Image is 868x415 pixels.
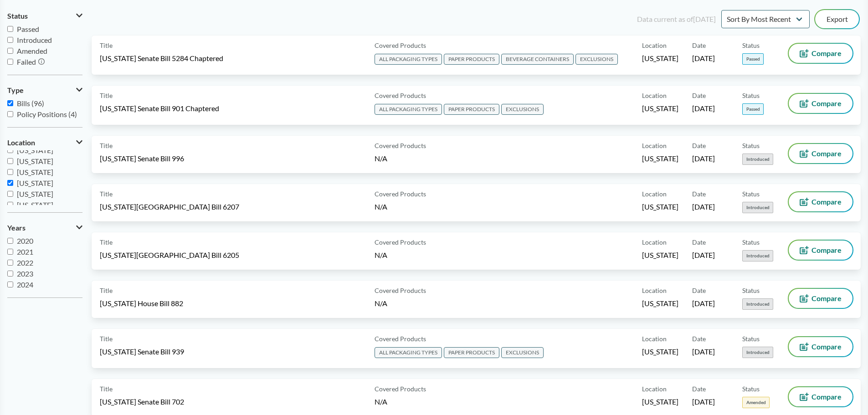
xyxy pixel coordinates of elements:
span: N/A [375,299,387,307]
input: Amended [7,48,13,54]
span: Location [642,91,667,100]
span: Compare [812,198,842,205]
span: [US_STATE] Senate Bill 702 [100,397,184,407]
span: N/A [375,154,387,163]
span: [US_STATE] [17,168,53,176]
span: BEVERAGE CONTAINERS [501,54,574,65]
span: Introduced [742,250,773,261]
span: Policy Positions (4) [17,110,77,118]
span: Title [100,41,113,50]
input: [US_STATE] [7,147,13,153]
span: Status [742,189,760,199]
span: Date [692,189,706,199]
span: 2022 [17,258,33,267]
span: [US_STATE] [642,298,678,308]
span: Covered Products [375,384,426,394]
input: 2024 [7,282,13,287]
span: Status [742,237,760,247]
button: Compare [789,192,853,211]
span: Date [692,91,706,100]
span: N/A [375,397,387,406]
span: [DATE] [692,53,715,63]
span: 2020 [17,236,33,245]
span: EXCLUSIONS [575,54,618,65]
span: Status [742,41,760,50]
span: ALL PACKAGING TYPES [375,54,442,65]
input: Passed [7,26,13,32]
button: Compare [789,44,853,63]
span: [DATE] [692,103,715,113]
span: Introduced [742,202,773,213]
span: Covered Products [375,91,426,100]
span: Location [642,334,667,343]
span: [US_STATE] [642,202,678,212]
span: Status [742,141,760,150]
span: Compare [812,150,842,157]
span: Date [692,286,706,295]
button: Years [7,220,82,236]
span: [US_STATE] Senate Bill 996 [100,154,184,164]
span: Covered Products [375,189,426,199]
input: [US_STATE] [7,180,13,186]
span: [US_STATE][GEOGRAPHIC_DATA] Bill 6205 [100,250,239,260]
span: Location [642,384,667,394]
span: [DATE] [692,250,715,260]
span: Covered Products [375,237,426,247]
span: Introduced [742,298,773,310]
span: PAPER PRODUCTS [444,347,499,358]
span: Location [642,141,667,150]
span: Years [7,224,26,232]
span: Status [742,286,760,295]
button: Type [7,82,82,98]
input: 2021 [7,249,13,255]
span: Location [642,189,667,199]
input: [US_STATE] [7,169,13,175]
span: Failed [17,57,36,66]
span: Compare [812,393,842,400]
span: [US_STATE] [642,103,678,113]
span: Compare [812,295,842,302]
span: Introduced [742,347,773,358]
span: Title [100,91,113,100]
span: [US_STATE] [17,179,53,187]
span: 2021 [17,247,33,256]
span: Title [100,141,113,150]
span: Title [100,286,113,295]
div: Data current as of [DATE] [637,14,716,25]
button: Compare [789,94,853,113]
input: 2023 [7,271,13,277]
span: Title [100,384,113,394]
span: Date [692,237,706,247]
span: Amended [17,46,47,55]
span: Compare [812,343,842,350]
span: Location [642,286,667,295]
span: Covered Products [375,286,426,295]
span: [DATE] [692,154,715,164]
input: [US_STATE] [7,202,13,208]
span: [DATE] [692,347,715,357]
span: Title [100,334,113,343]
span: Date [692,41,706,50]
input: 2022 [7,260,13,266]
span: Location [642,237,667,247]
button: Compare [789,289,853,308]
span: PAPER PRODUCTS [444,104,499,115]
span: [DATE] [692,397,715,407]
input: Introduced [7,37,13,43]
span: [US_STATE] [17,157,53,165]
span: Covered Products [375,334,426,343]
input: [US_STATE] [7,191,13,197]
span: Covered Products [375,141,426,150]
span: [US_STATE] [642,250,678,260]
span: Title [100,237,113,247]
span: Date [692,141,706,150]
span: Compare [812,100,842,107]
input: 2020 [7,238,13,244]
span: N/A [375,202,387,211]
span: Status [742,334,760,343]
span: [US_STATE] [17,200,53,209]
span: ALL PACKAGING TYPES [375,104,442,115]
span: [DATE] [692,298,715,308]
span: Passed [742,53,764,65]
span: Passed [17,25,39,33]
